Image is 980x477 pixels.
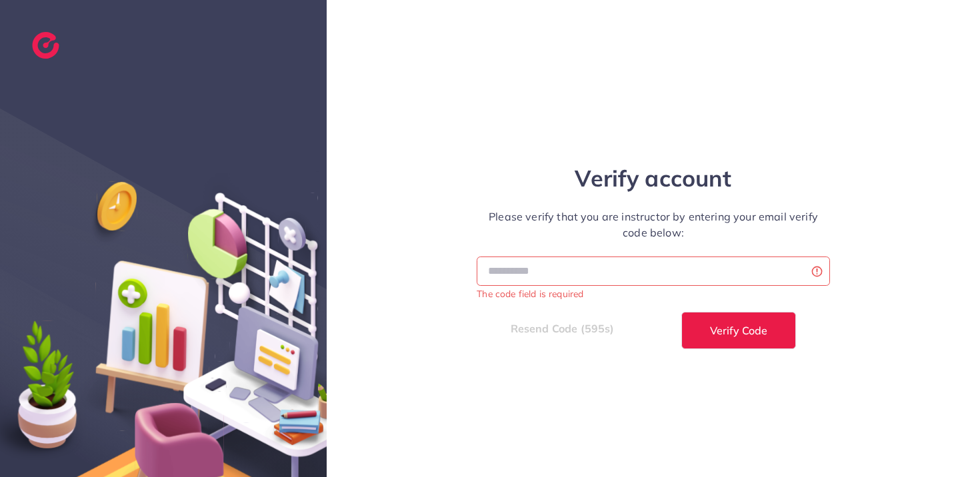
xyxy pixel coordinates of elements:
img: logo [32,32,59,59]
small: The code field is required [477,288,583,299]
h1: Verify account [477,165,830,193]
span: Verify Code [710,325,767,336]
button: Verify Code [681,312,796,349]
p: Please verify that you are instructor by entering your email verify code below: [477,209,830,240]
